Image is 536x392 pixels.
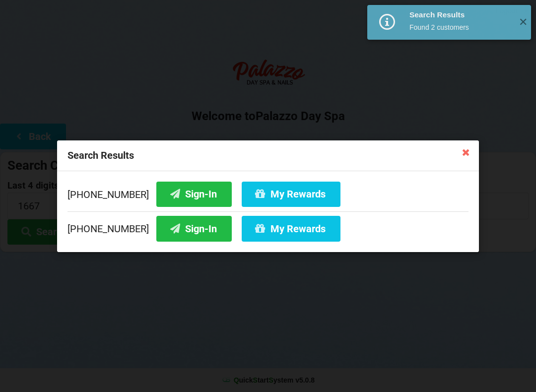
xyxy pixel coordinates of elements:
div: [PHONE_NUMBER] [67,181,469,211]
button: Sign-In [156,216,232,241]
div: Search Results [409,10,511,20]
button: Sign-In [156,181,232,206]
div: Search Results [57,140,479,171]
div: [PHONE_NUMBER] [67,211,469,241]
button: My Rewards [242,181,340,206]
div: Found 2 customers [409,22,511,32]
button: My Rewards [242,216,340,241]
